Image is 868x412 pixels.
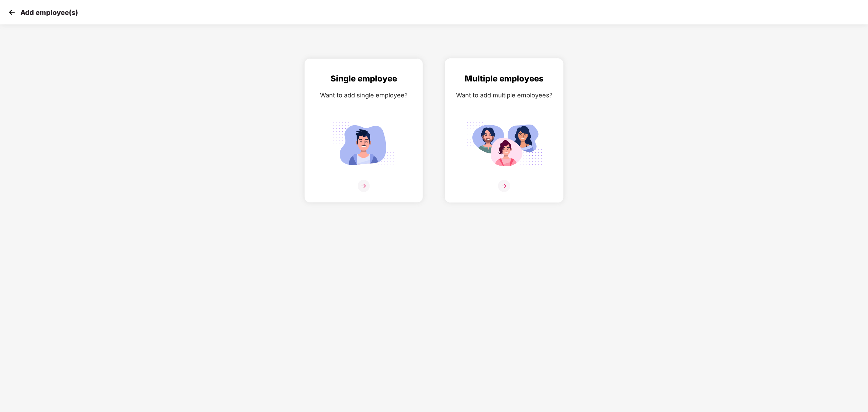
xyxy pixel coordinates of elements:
[20,8,78,17] p: Add employee(s)
[326,118,402,171] img: svg+xml;base64,PHN2ZyB4bWxucz0iaHR0cDovL3d3dy53My5vcmcvMjAwMC9zdmciIGlkPSJTaW5nbGVfZW1wbG95ZWUiIH...
[7,7,17,17] img: svg+xml;base64,PHN2ZyB4bWxucz0iaHR0cDovL3d3dy53My5vcmcvMjAwMC9zdmciIHdpZHRoPSIzMCIgaGVpZ2h0PSIzMC...
[466,118,542,171] img: svg+xml;base64,PHN2ZyB4bWxucz0iaHR0cDovL3d3dy53My5vcmcvMjAwMC9zdmciIGlkPSJNdWx0aXBsZV9lbXBsb3llZS...
[498,180,510,192] img: svg+xml;base64,PHN2ZyB4bWxucz0iaHR0cDovL3d3dy53My5vcmcvMjAwMC9zdmciIHdpZHRoPSIzNiIgaGVpZ2h0PSIzNi...
[358,180,370,192] img: svg+xml;base64,PHN2ZyB4bWxucz0iaHR0cDovL3d3dy53My5vcmcvMjAwMC9zdmciIHdpZHRoPSIzNiIgaGVpZ2h0PSIzNi...
[452,72,556,85] div: Multiple employees
[312,90,416,100] div: Want to add single employee?
[452,90,556,100] div: Want to add multiple employees?
[312,72,416,85] div: Single employee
